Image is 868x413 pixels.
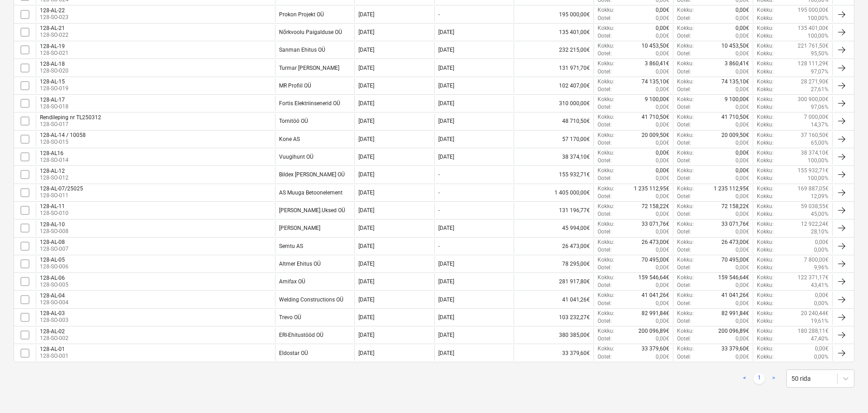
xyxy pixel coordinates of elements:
[811,86,829,93] p: 27,61%
[598,78,614,86] p: Kokku :
[40,138,86,146] p: 128-SO-015
[40,281,69,289] p: 128-SO-005
[677,139,691,147] p: Ootel :
[721,42,749,50] p: 10 453,50€
[757,24,774,32] p: Kokku :
[736,193,749,200] p: 0,00€
[811,121,829,129] p: 14,37%
[757,121,774,129] p: Kokku :
[677,32,691,40] p: Ootel :
[801,203,829,210] p: 59 038,55€
[514,149,593,165] div: 38 374,10€
[438,47,454,53] div: [DATE]
[721,131,749,139] p: 20 009,50€
[514,220,593,236] div: 45 994,00€
[40,168,69,174] div: 128-AL-12
[656,121,669,129] p: 0,00€
[279,100,340,107] div: Fortis Elektriinsenerid OÜ
[40,61,69,67] div: 128-AL-18
[656,264,669,272] p: 0,00€
[656,228,669,236] p: 0,00€
[801,149,829,157] p: 38 374,10€
[721,113,749,121] p: 41 710,50€
[598,113,614,121] p: Kokku :
[736,157,749,165] p: 0,00€
[677,60,694,68] p: Kokku :
[279,118,308,124] div: Tornitöö OÜ
[358,154,374,160] div: [DATE]
[642,238,669,246] p: 26 473,00€
[677,203,694,210] p: Kokku :
[656,157,669,165] p: 0,00€
[677,86,691,93] p: Ootel :
[677,131,694,139] p: Kokku :
[514,292,593,307] div: 41 041,26€
[358,47,374,53] div: [DATE]
[811,103,829,111] p: 97,06%
[757,149,774,157] p: Kokku :
[40,150,69,156] div: 128-AL16
[598,193,612,200] p: Ootel :
[514,203,593,218] div: 131 196,77€
[656,86,669,93] p: 0,00€
[736,167,749,175] p: 0,00€
[736,282,749,289] p: 0,00€
[598,256,614,264] p: Kokku :
[656,103,669,111] p: 0,00€
[757,6,774,14] p: Kokku :
[757,274,774,282] p: Kokku :
[804,113,829,121] p: 7 000,00€
[598,103,612,111] p: Ootel :
[598,50,612,58] p: Ootel :
[808,157,829,165] p: 100,00%
[598,24,614,32] p: Kokku :
[40,156,69,164] p: 128-SO-014
[514,185,593,200] div: 1 405 000,00€
[798,60,829,68] p: 128 111,29€
[677,68,691,76] p: Ootel :
[677,50,691,58] p: Ootel :
[677,149,694,157] p: Kokku :
[514,6,593,22] div: 195 000,00€
[798,6,829,14] p: 195 000,00€
[279,65,339,71] div: Turmar Kate OÜ
[736,32,749,40] p: 0,00€
[40,14,69,21] p: 128-SO-023
[514,256,593,272] div: 78 295,00€
[598,157,612,165] p: Ootel :
[757,282,774,289] p: Kokku :
[514,60,593,75] div: 131 971,70€
[656,50,669,58] p: 0,00€
[677,185,694,193] p: Kokku :
[642,220,669,228] p: 33 071,76€
[40,103,69,111] p: 128-SO-018
[279,225,320,231] div: Eltonet OÜ
[757,175,774,182] p: Kokku :
[801,131,829,139] p: 37 160,50€
[598,32,612,40] p: Ootel :
[40,121,101,128] p: 128-SO-017
[677,6,694,14] p: Kokku :
[40,221,69,228] div: 128-AL-10
[514,96,593,111] div: 310 000,00€
[677,210,691,218] p: Ootel :
[642,131,669,139] p: 20 009,50€
[725,96,749,103] p: 9 100,00€
[358,243,374,249] div: [DATE]
[598,121,612,129] p: Ootel :
[279,171,345,178] div: Bildex Grupp OÜ
[677,15,691,22] p: Ootel :
[677,167,694,175] p: Kokku :
[798,42,829,50] p: 221 761,50€
[598,60,614,68] p: Kokku :
[598,68,612,76] p: Ootel :
[642,203,669,210] p: 72 158,22€
[656,282,669,289] p: 0,00€
[656,24,669,32] p: 0,00€
[677,175,691,182] p: Ootel :
[656,6,669,14] p: 0,00€
[40,239,69,245] div: 128-AL-08
[677,24,694,32] p: Kokku :
[279,154,314,160] div: Vuugihunt OÜ
[279,29,342,35] div: Nõrkvoolu Paigalduse OÜ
